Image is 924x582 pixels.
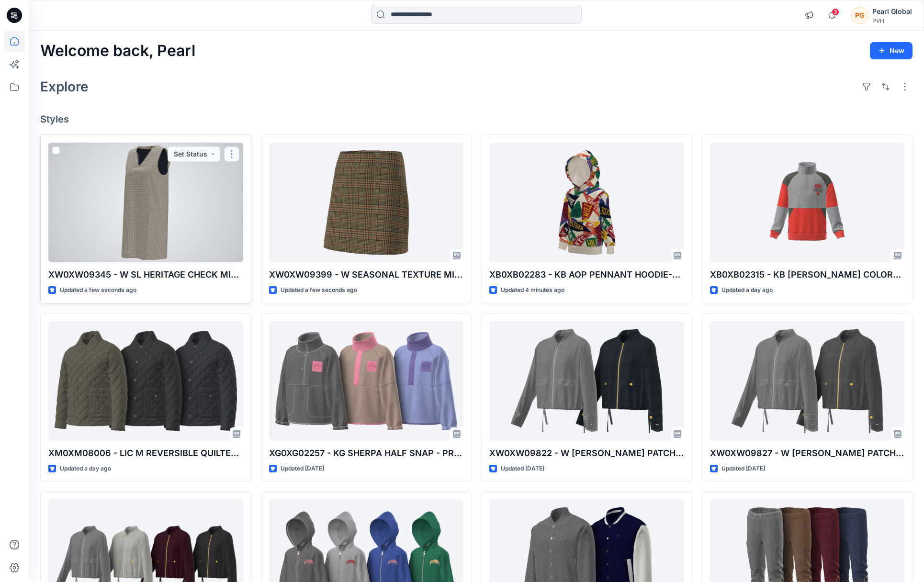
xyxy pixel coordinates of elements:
p: Updated a few seconds ago [281,285,357,295]
button: New [870,42,913,59]
a: XB0XB02315 - KB FINN COLORBLOCK QZ - PROTO - V01 [710,143,905,262]
p: Updated [DATE] [501,464,544,474]
a: XB0XB02283 - KB AOP PENNANT HOODIE-PROTO-V01 [489,143,684,262]
a: XW0XW09827 - W LYLA PATCH POCKET JKT- PLAID-PROTO V01 [710,321,905,441]
span: 3 [832,8,839,16]
h4: Styles [40,113,913,125]
a: XW0XW09399 - W SEASONAL TEXTURE MINI SKIRT - PROTO - V01 [269,143,464,262]
div: PG [851,7,868,24]
p: XB0XB02315 - KB [PERSON_NAME] COLORBLOCK QZ - PROTO - V01 [710,268,905,281]
div: Pearl Global [872,6,912,17]
a: XW0XW09345 - W SL HERITAGE CHECK MINI DRESS-PROTO-V01 [48,143,243,262]
h2: Explore [40,79,89,94]
a: XG0XG02257 - KG SHERPA HALF SNAP - PROTO - V01 [269,321,464,441]
p: XB0XB02283 - KB AOP PENNANT HOODIE-PROTO-V01 [489,268,684,281]
h2: Welcome back, Pearl [40,42,195,60]
p: Updated a day ago [721,285,773,295]
p: Updated 4 minutes ago [501,285,564,295]
a: XW0XW09822 - W LYLA PATCH POCKET JACKET-STRP-PROTO V01 [489,321,684,441]
p: XG0XG02257 - KG SHERPA HALF SNAP - PROTO - V01 [269,447,464,460]
p: XW0XW09827 - W [PERSON_NAME] PATCH POCKET JKT- PLAID-PROTO V01 [710,447,905,460]
div: PVH [872,17,912,24]
p: Updated [DATE] [281,464,324,474]
p: Updated a day ago [60,464,111,474]
p: XW0XW09345 - W SL HERITAGE CHECK MINI DRESS-PROTO-V01 [48,268,243,281]
p: Updated [DATE] [721,464,765,474]
a: XM0XM08006 - LIC M REVERSIBLE QUILTED JACKET - PROTO - V01 [48,321,243,441]
p: XW0XW09822 - W [PERSON_NAME] PATCH POCKET JACKET-STRP-PROTO V01 [489,447,684,460]
p: XW0XW09399 - W SEASONAL TEXTURE MINI SKIRT - PROTO - V01 [269,268,464,281]
p: Updated a few seconds ago [60,285,136,295]
p: XM0XM08006 - LIC M REVERSIBLE QUILTED JACKET - PROTO - V01 [48,447,243,460]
